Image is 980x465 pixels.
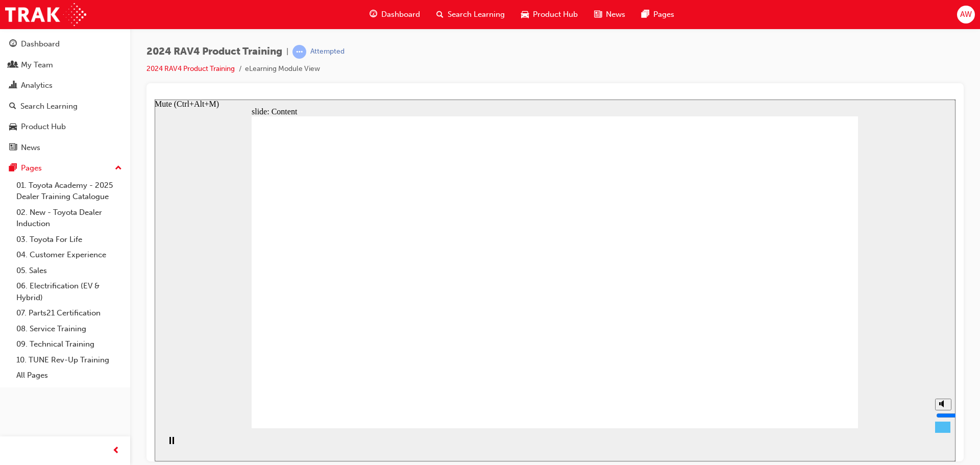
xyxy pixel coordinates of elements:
[9,143,17,153] span: news-icon
[12,368,126,383] a: All Pages
[12,305,126,321] a: 07. Parts21 Certification
[370,8,377,21] span: guage-icon
[12,178,126,205] a: 01. Toyota Academy - 2025 Dealer Training Catalogue
[361,4,428,25] a: guage-iconDashboard
[9,102,16,111] span: search-icon
[513,4,586,25] a: car-iconProduct Hub
[9,164,17,173] span: pages-icon
[5,3,86,26] img: Trak
[12,336,126,352] a: 09. Technical Training
[21,80,53,91] div: Analytics
[4,76,126,95] a: Analytics
[21,121,66,133] div: Product Hub
[9,40,17,49] span: guage-icon
[21,38,60,50] div: Dashboard
[436,8,444,21] span: search-icon
[146,46,282,58] span: 2024 RAV4 Product Training
[112,445,120,457] span: prev-icon
[12,263,126,279] a: 05. Sales
[642,8,649,21] span: pages-icon
[12,247,126,263] a: 04. Customer Experience
[775,329,796,362] div: misc controls
[4,159,126,178] button: Pages
[633,4,682,25] a: pages-iconPages
[960,9,972,20] span: AW
[521,8,529,21] span: car-icon
[4,138,126,157] a: News
[20,101,78,112] div: Search Learning
[5,337,22,354] button: Pause (Ctrl+Alt+P)
[533,9,578,20] span: Product Hub
[381,9,420,20] span: Dashboard
[21,162,42,174] div: Pages
[115,162,122,175] span: up-icon
[4,35,126,54] a: Dashboard
[310,47,345,57] div: Attempted
[9,123,17,132] span: car-icon
[448,9,505,20] span: Search Learning
[4,56,126,75] a: My Team
[653,9,674,20] span: Pages
[594,8,602,21] span: news-icon
[12,278,126,305] a: 06. Electrification (EV & Hybrid)
[12,321,126,337] a: 08. Service Training
[292,45,306,59] span: learningRecordVerb_ATTEMPT-icon
[12,205,126,232] a: 02. New - Toyota Dealer Induction
[5,329,22,362] div: playback controls
[4,33,126,159] button: DashboardMy TeamAnalyticsSearch LearningProduct HubNews
[4,117,126,136] a: Product Hub
[4,97,126,116] a: Search Learning
[245,63,320,75] li: eLearning Module View
[21,142,40,154] div: News
[957,6,975,23] button: AW
[9,61,17,70] span: people-icon
[12,232,126,248] a: 03. Toyota For Life
[21,59,53,71] div: My Team
[146,64,235,73] a: 2024 RAV4 Product Training
[12,352,126,368] a: 10. TUNE Rev-Up Training
[9,81,17,90] span: chart-icon
[428,4,513,25] a: search-iconSearch Learning
[286,46,288,58] span: |
[586,4,633,25] a: news-iconNews
[606,9,625,20] span: News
